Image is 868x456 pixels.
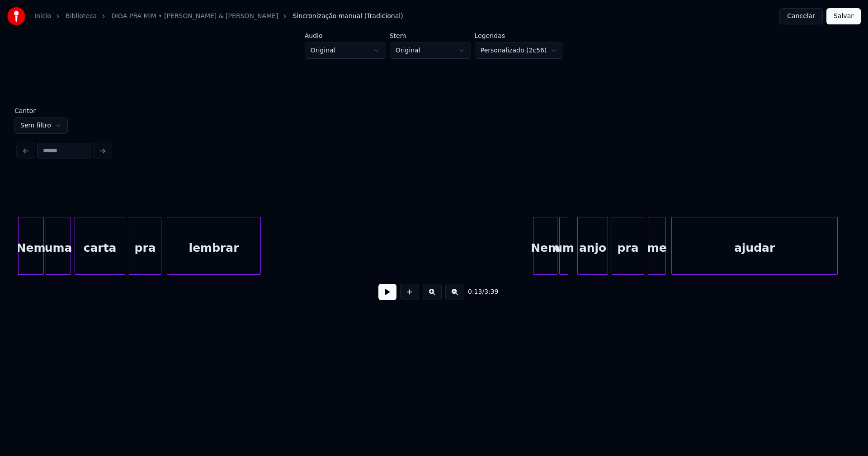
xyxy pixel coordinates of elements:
[34,12,51,21] a: Início
[484,287,498,296] span: 3:39
[468,287,490,296] div: /
[468,287,482,296] span: 0:13
[305,33,386,39] label: Áudio
[7,7,25,25] img: youka
[390,33,471,39] label: Stem
[14,108,68,114] label: Cantor
[292,12,403,21] span: Sincronização manual (Tradicional)
[111,12,278,21] a: DIGA PRA MIM • [PERSON_NAME] & [PERSON_NAME]
[66,12,97,21] a: Biblioteca
[826,8,861,24] button: Salvar
[34,12,403,21] nav: breadcrumb
[475,33,564,39] label: Legendas
[779,8,823,24] button: Cancelar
